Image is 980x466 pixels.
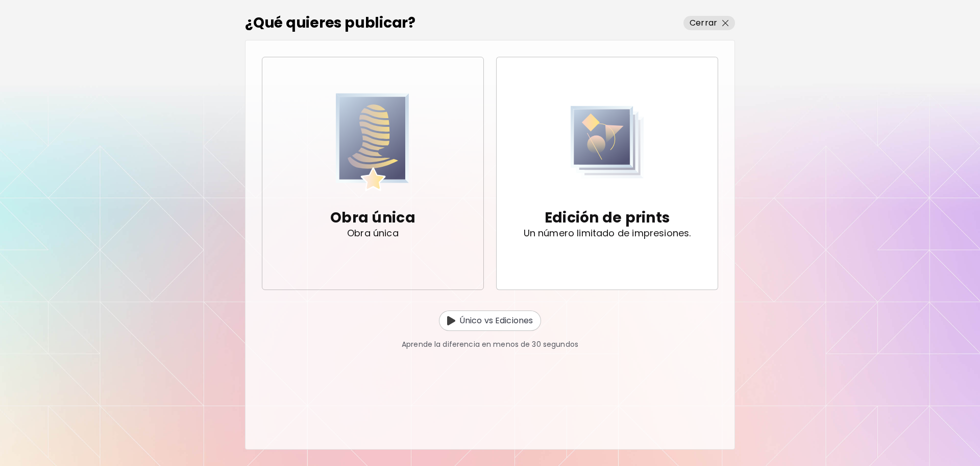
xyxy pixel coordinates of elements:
[459,315,533,327] p: Único vs Ediciones
[336,93,409,192] img: Unique Artwork
[347,228,399,238] p: Obra única
[545,208,670,228] p: Edición de prints
[402,339,578,350] p: Aprende la diferencia en menos de 30 segundos
[524,228,691,238] p: Un número limitado de impresiones.
[262,57,484,290] button: Unique ArtworkObra únicaObra única
[447,316,455,325] img: Unique vs Edition
[330,208,415,228] p: Obra única
[496,57,718,290] button: Print EditionEdición de printsUn número limitado de impresiones.
[571,93,644,192] img: Print Edition
[439,310,542,331] button: Unique vs EditionÚnico vs Ediciones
